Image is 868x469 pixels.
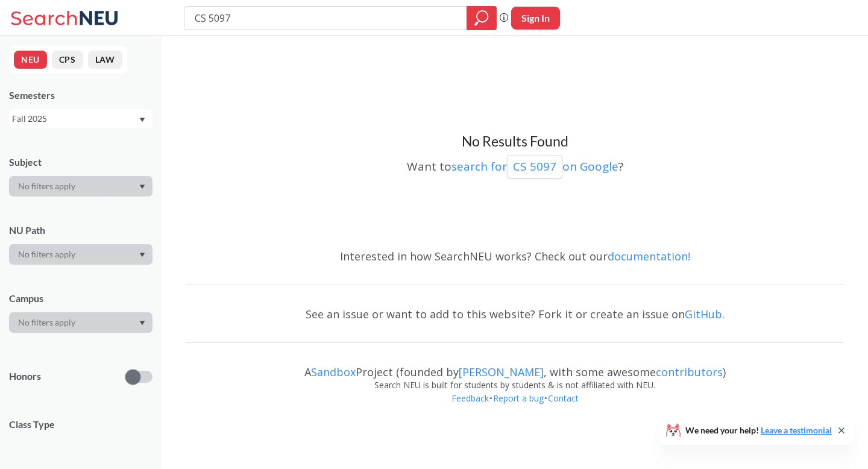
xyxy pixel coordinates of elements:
[685,426,832,435] span: We need your help!
[9,418,153,431] span: Class Type
[139,253,145,257] svg: Dropdown arrow
[9,156,153,169] div: Subject
[9,312,153,333] div: Dropdown arrow
[685,307,722,321] a: GitHub
[52,51,83,69] button: CPS
[608,249,690,263] a: documentation!
[186,392,844,423] div: • •
[139,321,145,326] svg: Dropdown arrow
[186,354,844,379] div: A Project (founded by , with some awesome )
[9,89,153,102] div: Semesters
[186,239,844,274] div: Interested in how SearchNEU works? Check out our
[186,133,844,151] h3: No Results Found
[513,159,556,175] p: CS 5097
[14,51,47,69] button: NEU
[311,365,356,379] a: Sandbox
[186,151,844,178] div: Want to ?
[451,392,489,404] a: Feedback
[459,365,544,379] a: [PERSON_NAME]
[761,425,832,435] a: Leave a testimonial
[467,6,497,30] div: magnifying glass
[9,292,153,305] div: Campus
[451,159,618,174] a: search forCS 5097on Google
[193,8,458,28] input: Class, professor, course number, "phrase"
[474,10,489,27] svg: magnifying glass
[9,224,153,237] div: NU Path
[186,297,844,332] div: See an issue or want to add to this website? Fork it or create an issue on .
[492,392,544,404] a: Report a bug
[88,51,122,69] button: LAW
[139,184,145,189] svg: Dropdown arrow
[547,392,579,404] a: Contact
[9,244,153,265] div: Dropdown arrow
[9,176,153,197] div: Dropdown arrow
[9,109,153,128] div: Fall 2025Dropdown arrow
[139,118,145,122] svg: Dropdown arrow
[656,365,723,379] a: contributors
[9,370,41,383] p: Honors
[186,379,844,392] div: Search NEU is built for students by students & is not affiliated with NEU.
[511,7,560,30] button: Sign In
[12,112,138,125] div: Fall 2025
